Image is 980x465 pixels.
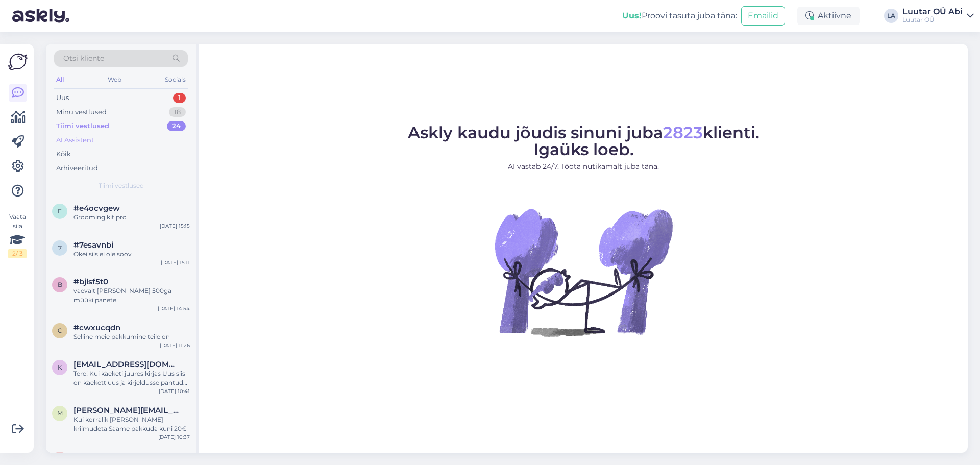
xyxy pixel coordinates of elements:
[73,250,190,259] div: Okei siis ei ole soov
[741,6,785,26] button: Emailid
[8,249,27,258] div: 2 / 3
[73,415,190,433] div: Kui korralik [PERSON_NAME] kriimudeta Saame pakkuda kuni 20€
[159,387,190,395] div: [DATE] 10:41
[797,7,860,25] div: Aktiivne
[73,240,113,250] span: #7esavnbi
[8,212,27,258] div: Vaata siia
[160,341,190,349] div: [DATE] 11:26
[73,213,190,222] div: Grooming kit pro
[902,8,963,16] div: Luutar OÜ Abi
[57,409,63,417] span: M
[73,406,180,415] span: Martin.k@mail.ee
[8,52,28,71] img: Askly Logo
[73,277,108,286] span: #bjlsf5t0
[58,363,62,371] span: K
[73,360,180,369] span: Korjua19@hotmail.com
[56,163,98,174] div: Arhiveeritud
[106,73,124,86] div: Web
[492,180,675,364] img: No Chat active
[902,8,974,24] a: Luutar OÜ AbiLuutar OÜ
[56,93,69,103] div: Uus
[56,135,94,145] div: AI Assistent
[161,259,190,266] div: [DATE] 15:11
[160,222,190,230] div: [DATE] 15:15
[173,93,186,103] div: 1
[73,323,120,332] span: #cwxucqdn
[622,11,642,20] b: Uus!
[167,121,186,131] div: 24
[408,161,759,172] p: AI vastab 24/7. Tööta nutikamalt juba täna.
[169,107,186,117] div: 18
[158,305,190,312] div: [DATE] 14:54
[902,16,963,24] div: Luutar OÜ
[58,281,62,288] span: b
[99,181,144,190] span: Tiimi vestlused
[56,149,71,159] div: Kõik
[663,123,703,142] span: 2823
[622,10,737,22] div: Proovi tasuta juba täna:
[63,53,104,64] span: Otsi kliente
[73,369,190,387] div: Tere! Kui käeketi juures kirjas Uus siis on käekett uus ja kirjeldusse pantud ekslikult juurde pa...
[58,207,62,215] span: e
[58,327,62,334] span: c
[163,73,188,86] div: Socials
[56,107,107,117] div: Minu vestlused
[58,244,62,252] span: 7
[73,332,190,341] div: Selline meie pakkumine teile on
[408,123,759,159] span: Askly kaudu jõudis sinuni juba klienti. Igaüks loeb.
[158,433,190,441] div: [DATE] 10:37
[56,121,109,131] div: Tiimi vestlused
[884,9,898,23] div: LA
[73,452,112,461] span: #s982rjuc
[73,286,190,305] div: vaevalt [PERSON_NAME] 500ga müüki panete
[73,204,120,213] span: #e4ocvgew
[54,73,66,86] div: All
